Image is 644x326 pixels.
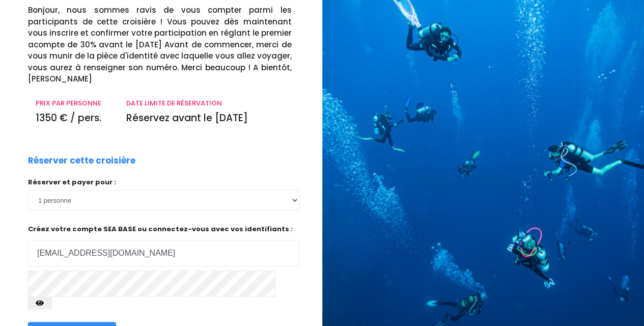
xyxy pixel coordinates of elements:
p: Créez votre compte SEA BASE ou connectez-vous avec vos identifiants : [28,224,299,266]
p: Bonjour, nous sommes ravis de vous compter parmi les participants de cette croisière ! Vous pouve... [28,5,315,85]
p: Réservez avant le [DATE] [126,111,291,126]
p: PRIX PAR PERSONNE [36,98,110,108]
p: 1350 € / pers. [36,111,110,126]
p: DATE LIMITE DE RÉSERVATION [126,98,291,108]
p: Réserver cette croisière [28,154,135,168]
p: Réserver et payer pour : [28,177,299,187]
input: Adresse email [28,240,299,266]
